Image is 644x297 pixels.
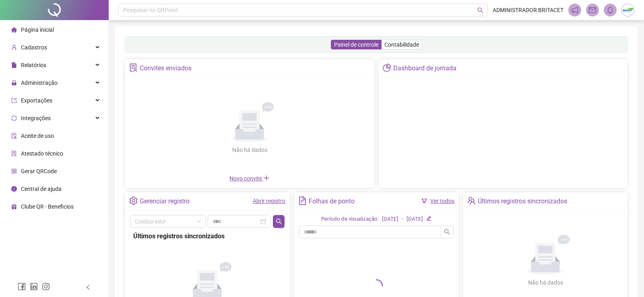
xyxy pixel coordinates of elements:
[11,186,17,192] span: info-circle
[21,115,51,121] span: Integrações
[11,168,17,174] span: qrcode
[334,41,378,48] span: Painel de controle
[253,198,285,204] a: Abrir registro
[21,168,57,174] span: Gerar QRCode
[607,6,614,14] span: bell
[478,195,567,208] div: Últimos registros sincronizados
[21,186,62,192] span: Central de ajuda
[493,6,563,14] span: ADMINISTRADOR BRITACET
[85,285,91,290] span: left
[384,41,419,48] span: Contabilidade
[11,98,17,103] span: export
[430,198,454,204] a: Ver todos
[276,218,282,225] span: search
[21,150,63,157] span: Atestado técnico
[309,195,355,208] div: Folhas de ponto
[477,7,483,13] span: search
[21,44,47,51] span: Cadastros
[21,133,54,139] span: Aceite de uso
[622,4,634,16] img: 73035
[393,61,456,75] div: Dashboard de jornada
[229,175,270,182] span: Novo convite
[383,63,391,72] span: pie-chart
[21,203,74,210] span: Clube QR - Beneficios
[18,283,26,291] span: facebook
[129,63,138,72] span: solution
[370,279,383,292] span: loading
[42,283,50,291] span: instagram
[11,45,17,50] span: user-add
[11,151,17,156] span: solution
[426,216,431,221] span: edit
[11,204,17,209] span: gift
[140,61,192,75] div: Convites enviados
[444,229,450,235] span: search
[321,215,379,223] div: Período de visualização:
[30,283,38,291] span: linkedin
[589,6,596,14] span: mail
[133,231,281,241] div: Últimos registros sincronizados
[421,198,427,204] span: filter
[213,145,287,154] div: Não há dados
[21,62,46,68] span: Relatórios
[11,62,17,68] span: file
[382,215,398,223] div: [DATE]
[11,133,17,139] span: audit
[11,115,17,121] span: sync
[140,195,190,208] div: Gerenciar registro
[407,215,423,223] div: [DATE]
[11,27,17,33] span: home
[508,278,582,287] div: Não há dados
[21,97,52,104] span: Exportações
[402,215,403,223] div: -
[21,27,54,33] span: Página inicial
[21,80,58,86] span: Administração
[129,197,138,205] span: setting
[263,175,270,181] span: plus
[11,80,17,86] span: lock
[467,197,476,205] span: team
[298,197,307,205] span: file-text
[571,6,578,14] span: notification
